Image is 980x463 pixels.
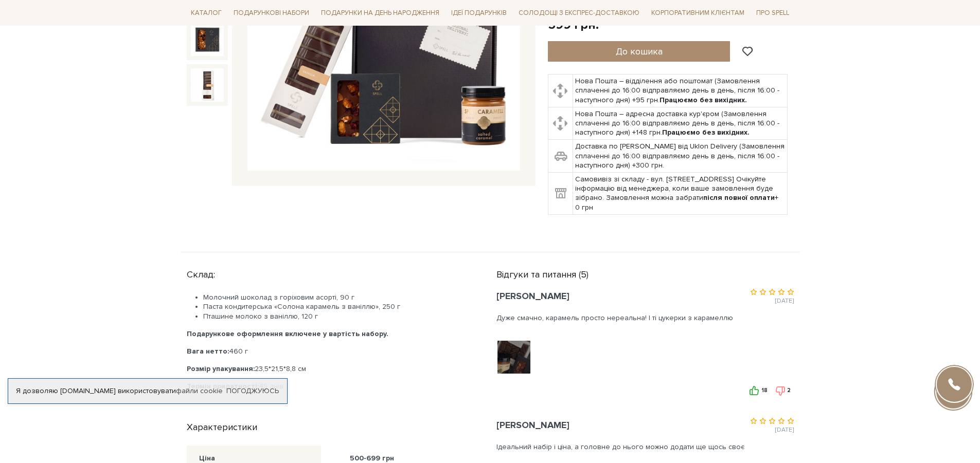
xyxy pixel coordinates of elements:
[703,193,775,202] b: після повної оплати
[761,387,767,394] span: 18
[187,265,472,281] div: Склад:
[187,364,255,373] b: Розмір упакування:
[787,387,791,394] span: 2
[191,68,224,101] img: Подарунок Шоколадний комплімент
[647,4,749,22] a: Корпоративним клієнтам
[203,302,472,311] li: Паста кондитерська «Солона карамель з ваніллю», 250 г
[187,5,226,21] span: Каталог
[226,386,279,396] a: Погоджуюсь
[662,128,750,137] b: Працюємо без вихідних.
[496,419,569,431] span: [PERSON_NAME]
[203,293,472,302] li: Молочний шоколад з горіховим асорті, 90 г
[187,347,229,356] b: Вага нетто:
[645,416,794,435] div: [DATE]
[746,385,770,395] button: 18
[573,140,788,173] td: Доставка по [PERSON_NAME] від Uklon Delivery (Замовлення сплаченні до 16:00 відправляємо день в д...
[496,265,794,281] div: Відгуки та питання (5)
[573,107,788,140] td: Нова Пошта – адресна доставка кур'єром (Замовлення сплаченні до 16:00 відправляємо день в день, п...
[752,5,793,21] span: Про Spell
[616,46,663,57] span: До кошика
[514,4,644,22] a: Солодощі з експрес-доставкою
[350,454,394,463] div: 500-699 грн
[548,41,730,62] button: До кошика
[187,382,472,391] p: 45 днів
[660,96,747,104] b: Працюємо без вихідних.
[203,312,472,321] li: Пташине молоко з ваніллю, 120 г
[496,290,569,302] span: [PERSON_NAME]
[645,287,794,306] div: [DATE]
[181,417,478,433] div: Характеристики
[8,386,287,396] div: Я дозволяю [DOMAIN_NAME] використовувати
[484,328,543,387] img: Подарунок Шоколадний комплімент
[573,173,788,215] td: Самовивіз зі складу - вул. [STREET_ADDRESS] Очікуйте інформацію від менеджера, коли ваше замовлен...
[187,347,472,356] p: 460 г
[187,329,388,338] b: Подарункове оформлення включене у вартість набору.
[447,5,511,21] span: Ідеї подарунків
[176,386,223,395] a: файли cookie
[191,23,224,56] img: Подарунок Шоколадний комплімент
[187,364,472,374] p: 23,5*21,5*8,8 см
[772,385,794,395] button: 2
[496,437,794,463] div: Ідеальний набір і ціна, а головне до нього можно додати ще щось своє
[573,75,788,107] td: Нова Пошта – відділення або поштомат (Замовлення сплаченні до 16:00 відправляємо день в день, піс...
[496,308,794,334] div: Дуже смачно, карамель просто нереальна! І ті цукерки з карамеллю
[229,5,313,21] span: Подарункові набори
[317,5,443,21] span: Подарунки на День народження
[199,454,215,463] div: Ціна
